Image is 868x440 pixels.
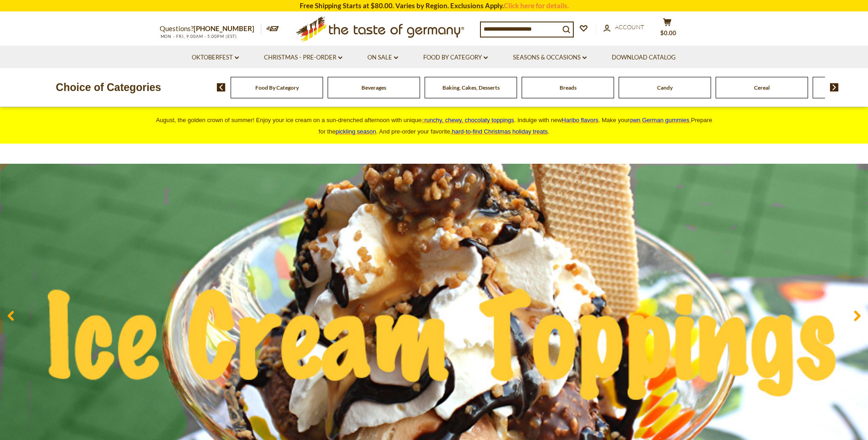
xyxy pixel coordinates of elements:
[562,117,598,123] a: Haribo flavors
[335,128,376,135] a: pickling season
[612,53,676,63] a: Download Catalog
[452,128,548,135] a: hard-to-find Christmas holiday treats
[442,84,500,91] a: Baking, Cakes, Desserts
[504,1,569,10] a: Click here for details.
[604,22,644,32] a: Account
[264,53,342,63] a: Christmas - PRE-ORDER
[630,117,690,123] span: own German gummies
[513,53,587,63] a: Seasons & Occasions
[657,84,673,91] a: Candy
[660,29,676,37] span: $0.00
[754,84,770,91] a: Cereal
[255,84,299,91] a: Food By Category
[160,34,237,39] span: MON - FRI, 9:00AM - 5:00PM (EST)
[630,117,691,123] a: own German gummies.
[560,84,577,91] a: Breads
[160,23,261,35] p: Questions?
[194,24,254,32] a: [PHONE_NUMBER]
[192,53,239,63] a: Oktoberfest
[421,117,514,123] a: crunchy, chewy, chocolaty toppings
[361,84,386,91] a: Beverages
[452,128,550,135] span: .
[615,23,644,31] span: Account
[367,53,398,63] a: On Sale
[156,117,712,135] span: August, the golden crown of summer! Enjoy your ice cream on a sun-drenched afternoon with unique ...
[424,117,514,123] span: runchy, chewy, chocolaty toppings
[654,18,681,41] button: $0.00
[217,83,226,91] img: previous arrow
[830,83,839,91] img: next arrow
[423,53,488,63] a: Food By Category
